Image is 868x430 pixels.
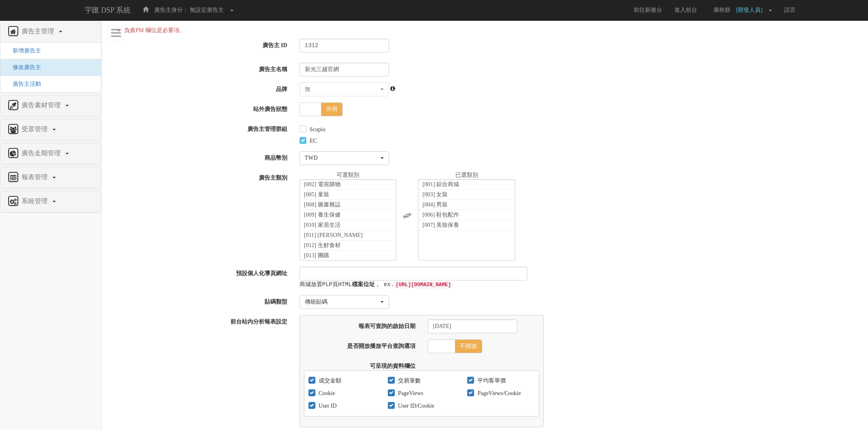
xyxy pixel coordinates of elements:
[422,181,459,187] span: [001] 綜合商城
[305,298,379,306] div: 傳統貼碼
[317,389,335,397] label: Cookie
[300,83,389,96] button: 無
[304,242,341,248] span: [012] 生鮮食材
[102,83,293,93] label: 品牌
[321,103,342,116] span: 停用
[7,81,41,87] a: 廣告主活動
[7,48,41,54] a: 新增廣告主
[305,154,379,162] div: TWD
[102,151,293,162] label: 商品幣別
[300,171,397,179] div: 可選類別
[317,402,337,410] label: User ID
[308,137,317,145] label: EC
[317,377,341,385] label: 成交金額
[298,339,422,350] label: 是否開放播放平台查詢選項
[102,63,293,74] label: 廣告主名稱
[102,267,293,278] label: 預設個人化導頁網址
[709,7,735,13] span: 康秩群
[305,85,379,93] div: 無
[102,315,293,326] label: 前台站內分析報表設定
[304,181,341,187] span: [002] 電視購物
[7,195,95,208] a: 系統管理
[308,126,326,134] label: Scupio
[102,122,293,133] label: 廣告主管理群組
[20,150,65,156] span: 廣告走期管理
[7,64,41,70] a: 修改廣告主
[422,191,448,198] span: [003] 女裝
[396,402,434,410] label: User ID/Cookie
[304,232,363,238] span: [011] [PERSON_NAME]
[20,174,52,180] span: 報表管理
[20,198,52,204] span: 系統管理
[102,102,293,113] label: 站外廣告狀態
[396,377,421,385] label: 交易筆數
[20,28,58,35] span: 廣告主管理
[102,171,293,182] label: 廣告主類別
[154,7,188,13] span: 廣告主身分：
[300,39,389,52] pre: 1312
[304,202,341,208] span: [008] 圖書雜誌
[298,319,422,330] label: 報表可查詢的啟始日期
[300,281,453,288] samp: 商城放置PLP頁HTML ， ex.
[422,202,448,208] span: [004] 男裝
[7,147,95,160] a: 廣告走期管理
[304,212,341,218] span: [009] 養生保健
[394,281,453,289] code: [URL][DOMAIN_NAME]
[102,39,293,50] label: 廣告主 ID
[300,295,389,309] button: 傳統貼碼
[304,191,329,198] span: [005] 童裝
[352,281,375,288] strong: 檔案位址
[475,377,506,385] label: 平均客單價
[304,252,329,258] span: [013] 團購
[124,26,862,35] li: 負責PM 欄位是必要項。
[422,212,459,218] span: [006] 鞋包配件
[20,102,65,109] span: 廣告素材管理
[20,126,52,132] span: 受眾管理
[396,389,423,397] label: PageViews
[102,295,293,306] label: 貼碼類型
[7,171,95,184] a: 報表管理
[7,25,95,38] a: 廣告主管理
[418,171,515,179] div: 已選類別
[304,222,341,228] span: [010] 家居生活
[190,7,224,13] span: 無設定廣告主
[422,222,459,228] span: [007] 美妝保養
[736,7,766,13] span: [開發人員]
[7,123,95,136] a: 受眾管理
[475,389,520,397] label: PageViews/Cookie
[298,359,422,370] label: 可呈現的資料欄位
[455,340,482,353] span: 不開放
[7,99,95,112] a: 廣告素材管理
[300,151,389,165] button: TWD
